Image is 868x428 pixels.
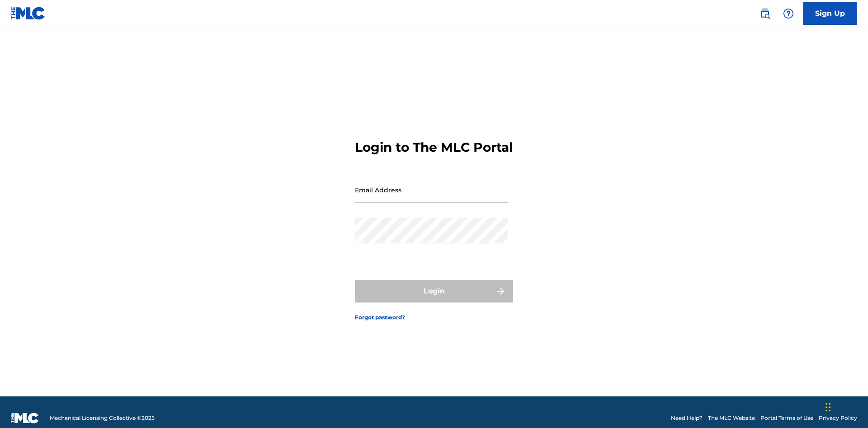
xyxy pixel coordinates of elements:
img: search [759,8,770,19]
img: logo [11,413,39,423]
a: Sign Up [803,2,857,25]
a: Need Help? [671,414,703,422]
div: Drag [826,394,831,421]
span: Mechanical Licensing Collective © 2025 [50,414,155,422]
div: Help [779,5,797,23]
a: Forgot password? [355,313,405,321]
a: Portal Terms of Use [760,414,813,422]
a: Privacy Policy [819,414,857,422]
h3: Login to The MLC Portal [355,140,513,155]
img: MLC Logo [11,7,46,20]
a: Public Search [756,5,774,23]
img: help [783,8,794,19]
a: The MLC Website [708,414,755,422]
iframe: Chat Widget [823,385,868,428]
